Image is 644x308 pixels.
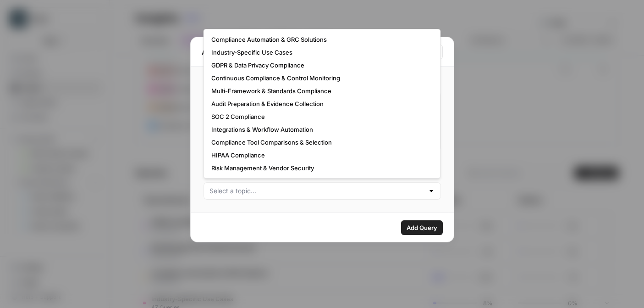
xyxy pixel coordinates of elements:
[211,99,429,108] span: Audit Preparation & Evidence Collection
[211,151,429,160] span: HIPAA Compliance
[211,61,429,70] span: GDPR & Data Privacy Compliance
[211,138,429,147] span: Compliance Tool Comparisons & Selection
[209,186,424,196] input: Select a topic...
[211,35,429,44] span: Compliance Automation & GRC Solutions
[211,48,429,57] span: Industry-Specific Use Cases
[211,125,429,134] span: Integrations & Workflow Automation
[211,86,429,95] span: Multi-Framework & Standards Compliance
[202,45,423,58] h2: Add Query
[211,73,429,83] span: Continuous Compliance & Control Monitoring
[401,220,443,235] button: Add Query
[211,112,429,121] span: SOC 2 Compliance
[211,163,429,173] span: Risk Management & Vendor Security
[407,223,437,232] span: Add Query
